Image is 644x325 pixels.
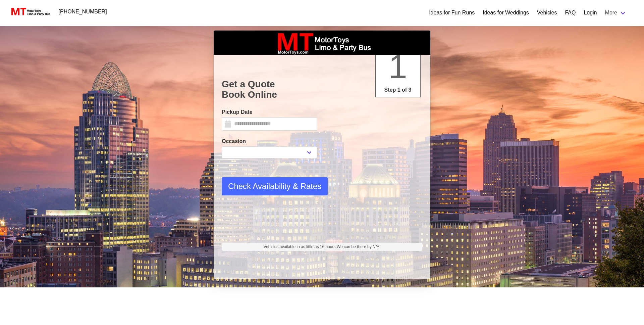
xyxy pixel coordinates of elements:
img: MotorToys Logo [9,7,51,16]
p: Step 1 of 3 [378,86,417,94]
a: Vehicles [537,9,557,17]
a: FAQ [565,9,576,17]
span: We can be there by N/A. [337,244,381,249]
a: Ideas for Fun Runs [429,9,475,17]
img: box_logo_brand.jpeg [272,31,372,55]
span: Check Availability & Rates [228,180,321,192]
span: 1 [388,48,407,85]
a: Login [584,9,597,17]
label: Pickup Date [222,108,317,116]
h1: Get a Quote Book Online [222,79,422,100]
button: Check Availability & Rates [222,177,328,195]
a: More [601,6,631,19]
a: Ideas for Weddings [483,9,529,17]
label: Occasion [222,137,317,145]
a: [PHONE_NUMBER] [55,5,111,18]
span: Vehicles available in as little as 16 hours. [264,244,381,250]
